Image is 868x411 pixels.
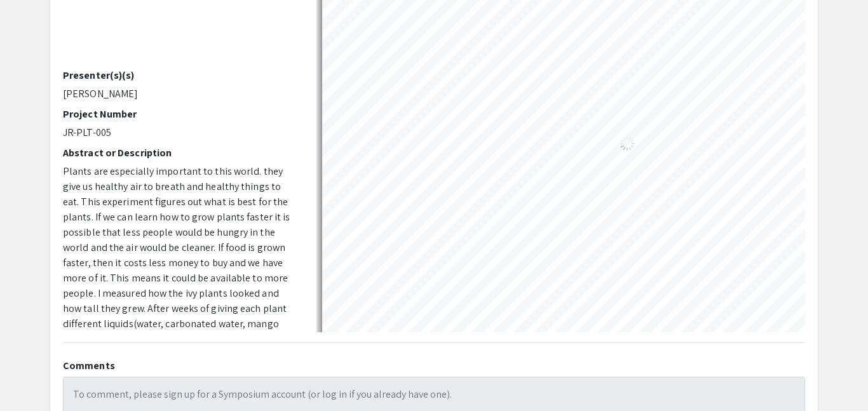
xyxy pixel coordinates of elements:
p: [PERSON_NAME] [63,86,297,102]
span: Plants are especially important to this world. they give us healthy air to breath and healthy thi... [63,165,290,361]
h2: Abstract or Description [63,147,297,159]
p: JR-PLT-005 [63,125,297,140]
iframe: Chat [814,354,858,401]
h2: Project Number [63,108,297,120]
h2: Presenter(s)(s) [63,69,297,81]
h2: Comments [63,360,805,372]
